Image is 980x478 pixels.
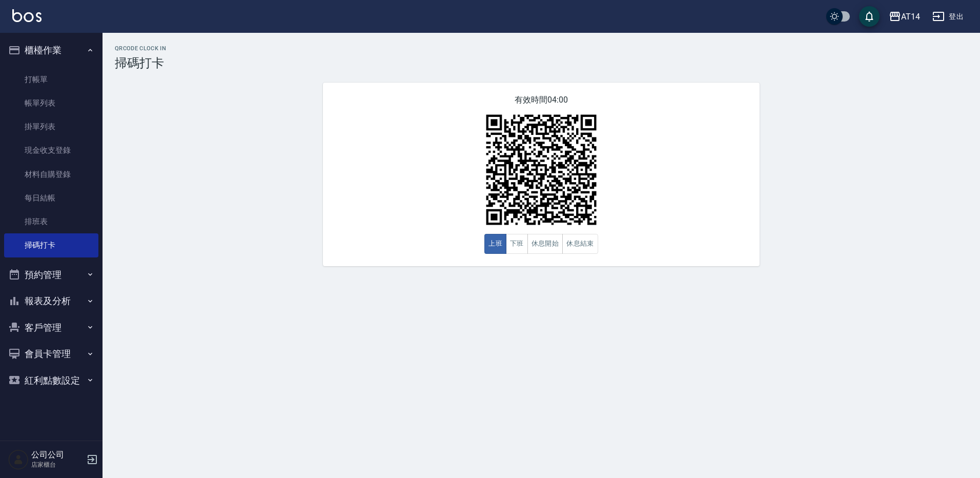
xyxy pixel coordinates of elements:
[4,262,98,288] button: 預約管理
[4,138,98,162] a: 現金收支登錄
[8,449,29,470] img: Person
[31,450,84,460] h5: 公司公司
[115,45,968,52] h2: QRcode Clock In
[885,6,924,27] button: AT14
[323,83,760,266] div: 有效時間 04:00
[4,367,98,394] button: 紅利點數設定
[4,186,98,210] a: 每日結帳
[562,234,598,254] button: 休息結束
[928,7,968,26] button: 登出
[4,341,98,367] button: 會員卡管理
[115,56,968,70] h3: 掃碼打卡
[12,9,42,22] img: Logo
[31,460,84,469] p: 店家櫃台
[527,234,563,254] button: 休息開始
[4,288,98,314] button: 報表及分析
[4,37,98,64] button: 櫃檯作業
[4,233,98,257] a: 掃碼打卡
[506,234,528,254] button: 下班
[4,115,98,138] a: 掛單列表
[859,6,880,27] button: save
[4,314,98,341] button: 客戶管理
[901,10,920,23] div: AT14
[4,91,98,115] a: 帳單列表
[4,163,98,186] a: 材料自購登錄
[4,210,98,233] a: 排班表
[4,68,98,91] a: 打帳單
[484,234,506,254] button: 上班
